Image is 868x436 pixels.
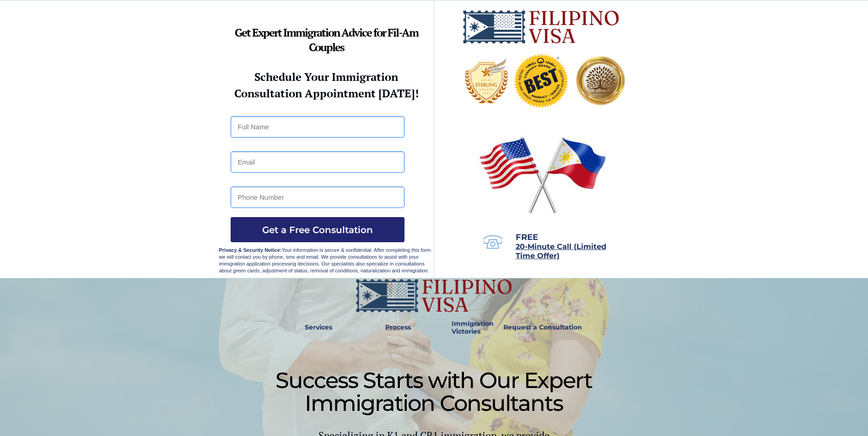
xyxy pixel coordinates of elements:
strong: Get Expert Immigration Advice for Fil-Am Couples [235,25,418,54]
strong: Process [385,323,411,331]
span: FREE [516,232,538,242]
strong: Consultation Appointment [DATE]! [234,86,419,101]
span: Get a Free Consultation [231,224,404,235]
strong: Privacy & Security Notice: [219,247,282,253]
input: Email [231,151,404,173]
input: Phone Number [231,186,404,208]
a: Immigration Victories [448,317,479,338]
strong: Request a Consultation [503,323,582,331]
a: Request a Consultation [499,317,586,338]
span: Your information is secure & confidential. After completing this form we will contact you by phon... [219,247,431,273]
a: Services [299,317,339,338]
strong: Services [305,323,332,331]
span: 20-Minute Call (Limited Time Offer) [516,242,606,260]
strong: Schedule Your Immigration [254,69,398,84]
a: Process [381,317,415,338]
a: 20-Minute Call (Limited Time Offer) [516,243,606,260]
input: Full Name [231,116,404,138]
span: Success Starts with Our Expert Immigration Consultants [275,367,592,416]
button: Get a Free Consultation [231,217,404,242]
strong: Immigration Victories [452,319,494,335]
